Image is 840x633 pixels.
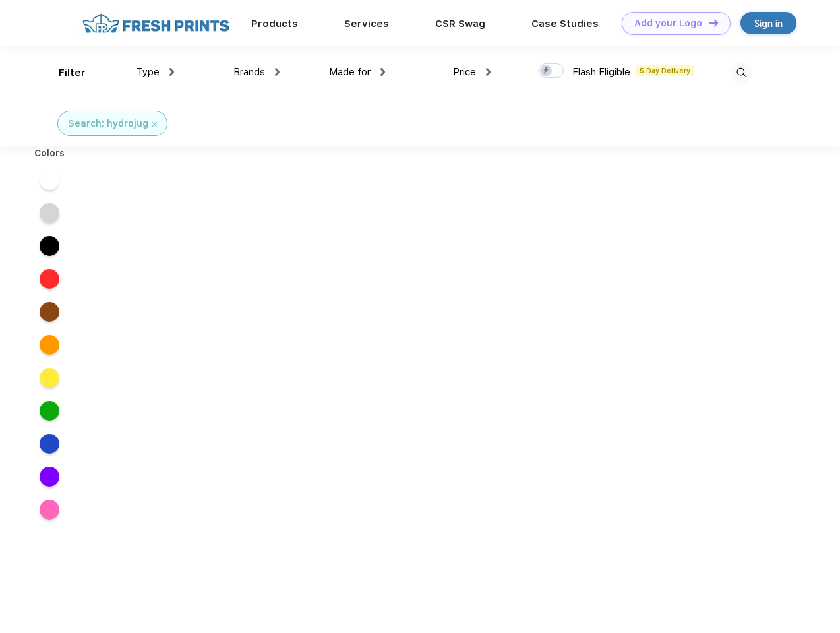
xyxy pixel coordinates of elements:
[152,122,157,127] img: filter_cancel.svg
[453,66,476,78] span: Price
[169,68,174,76] img: dropdown.png
[754,16,783,31] div: Sign in
[329,66,371,78] span: Made for
[709,19,718,26] img: DT
[572,66,630,78] span: Flash Eligible
[24,146,75,160] div: Colors
[78,12,233,35] img: fo%20logo%202.webp
[380,68,385,76] img: dropdown.png
[731,62,752,84] img: desktop_search.svg
[634,18,702,29] div: Add your Logo
[251,18,298,30] a: Products
[68,117,148,131] div: Search: hydrojug
[636,65,694,76] span: 5 Day Delivery
[740,12,796,34] a: Sign in
[275,68,280,76] img: dropdown.png
[59,65,86,80] div: Filter
[486,68,491,76] img: dropdown.png
[233,66,265,78] span: Brands
[136,66,160,78] span: Type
